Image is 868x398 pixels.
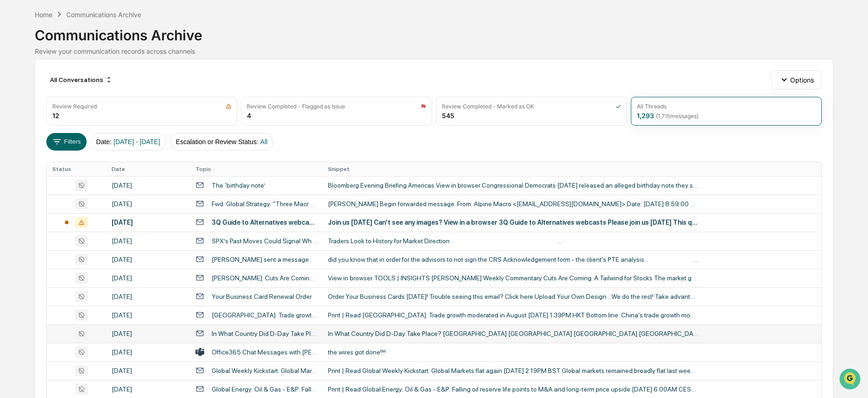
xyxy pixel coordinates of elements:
img: 1746055101610-c473b297-6a78-478c-a979-82029cc54cd1 [19,126,26,134]
div: [DATE] [112,293,184,300]
a: 🔎Data Lookup [6,203,62,220]
div: [DATE] [112,367,184,374]
img: Jack Rasmussen [9,117,24,132]
img: 8933085812038_c878075ebb4cc5468115_72.jpg [19,71,36,88]
div: All Threads [637,103,667,110]
button: Options [771,70,822,89]
th: Snippet [322,162,821,176]
div: Global Weekly Kickstart: Global Markets flat again [212,367,317,374]
div: Review Completed - Flagged as Issue [247,103,345,110]
div: 🖐️ [9,190,17,198]
div: [DATE] [112,311,184,319]
img: icon [226,103,232,109]
span: [PERSON_NAME] [29,151,75,158]
span: [PERSON_NAME] [29,126,75,133]
button: Escalation or Review Status:All [170,133,274,151]
span: Pylon [92,230,112,237]
span: [DATE] [82,126,101,133]
div: 12 [52,112,59,120]
div: Traders Look to History for Market Direction ‌ ‌ ‌ ‌ ‌ ‌ ‌ ‌ ‌ ‌ ‌ ‌ ‌ ‌ ‌ ‌ ‌ ‌ ‌ ‌ ‌ ‌ ‌ ‌ ‌ ‌ ... [328,237,698,245]
div: Start new chat [42,71,152,80]
span: • [77,151,80,158]
div: 545 [442,112,454,120]
img: icon [616,103,621,109]
div: In What Country Did D-Day Take Place? [GEOGRAPHIC_DATA] [GEOGRAPHIC_DATA] [GEOGRAPHIC_DATA] [GEOG... [328,330,698,337]
img: Patti Mullin [9,142,24,157]
div: Fwd: Global Strategy: "Three Macro Bets" [212,200,317,208]
div: We're available if you need us! [42,80,127,88]
div: In What Country Did D-Day Take Place? [212,330,317,337]
p: How can we help? [9,19,169,34]
th: Date [106,162,190,176]
span: Data Lookup [19,207,58,216]
div: did you know that in order for the advisors to not sign the CRS Acknowledgement form - the client... [328,256,698,263]
span: Preclearance [19,190,60,199]
div: Past conversations [9,103,62,110]
div: Review Required [52,103,97,110]
div: Communications Archive [35,19,833,44]
div: Print | Read Global Weekly Kickstart: Global Markets flat again [DATE] 2:19PM BST Global markets ... [328,367,698,374]
div: Your Business Card Renewal Order [212,293,312,300]
th: Status [47,162,106,176]
span: [DATE] [82,151,101,158]
div: [PERSON_NAME] sent a message [212,256,309,263]
div: [DATE] [112,256,184,263]
a: 🖐️Preclearance [6,186,63,202]
div: Office365 Chat Messages with [PERSON_NAME], [PERSON_NAME] on [DATE] [212,348,317,356]
div: [PERSON_NAME]: Cuts Are Coming—A Tailwind for Stocks [212,274,317,282]
span: • [77,126,80,133]
div: Global Energy: Oil & Gas - E&P: Falling oil reserve life points to M&A and long-term price upside [212,385,317,393]
div: Order Your Business Cards [DATE]! Trouble seeing this email? Click here Upload Your Own Design...... [328,293,698,300]
div: the wires got done!!!! [328,348,698,356]
div: [DATE] [112,237,184,245]
div: [GEOGRAPHIC_DATA]: Trade growth moderated in August [212,311,317,319]
img: icon [421,103,426,109]
div: Home [35,11,52,19]
div: All Conversations [46,72,116,87]
iframe: Open customer support [838,367,863,392]
div: Bloomberg Evening Briefing Americas View in browser Congressional Democrats [DATE] released an al... [328,182,698,189]
button: Filters [46,133,87,151]
div: Print | Read [GEOGRAPHIC_DATA]: Trade growth moderated in August [DATE] 1:39PM HKT Bottom line: C... [328,311,698,319]
div: [PERSON_NAME] Begin forwarded message: From: Alpine Macro <[EMAIL_ADDRESS][DOMAIN_NAME]> Date: [D... [328,200,698,208]
div: Print | Read Global Energy: Oil & Gas - E&P: Falling oil reserve life points to M&A and long-term... [328,385,698,393]
div: [DATE] [112,200,184,208]
button: See all [144,101,169,112]
div: 1,293 [637,112,698,120]
div: The ‘birthday note’ [212,182,265,189]
div: 🗄️ [67,190,75,198]
div: [DATE] [112,385,184,393]
div: SPX’s Past Moves Could Signal What’s Next [212,237,317,245]
span: ( 1,715 messages) [656,113,698,120]
a: 🗄️Attestations [63,186,119,202]
img: 1746055101610-c473b297-6a78-478c-a979-82029cc54cd1 [9,71,26,88]
span: Attestations [76,190,115,199]
div: 🔎 [9,208,17,215]
div: Review Completed - Marked as OK [442,103,534,110]
div: Communications Archive [66,11,141,19]
div: 3Q Guide to Alternatives webcasts [212,219,317,226]
div: Review your communication records across channels [35,47,833,55]
button: Start new chat [157,74,169,85]
div: Join us [DATE] Can't see any images? View in a browser 3Q Guide to Alternatives webcasts Please j... [328,219,698,226]
div: [DATE] [112,182,184,189]
span: [DATE] - [DATE] [113,138,160,145]
div: [DATE] [112,274,184,282]
div: [DATE] [112,330,184,337]
span: All [260,138,268,145]
div: 4 [247,112,251,120]
div: [DATE] [112,348,184,356]
div: View in browser. TOOLS | INSIGHTS [PERSON_NAME] Weekly Commentary Cuts Are Coming: A Tailwind for... [328,274,698,282]
button: Date:[DATE] - [DATE] [90,133,166,151]
th: Topic [190,162,322,176]
a: Powered byPylon [65,229,112,237]
div: [DATE] [112,219,184,226]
